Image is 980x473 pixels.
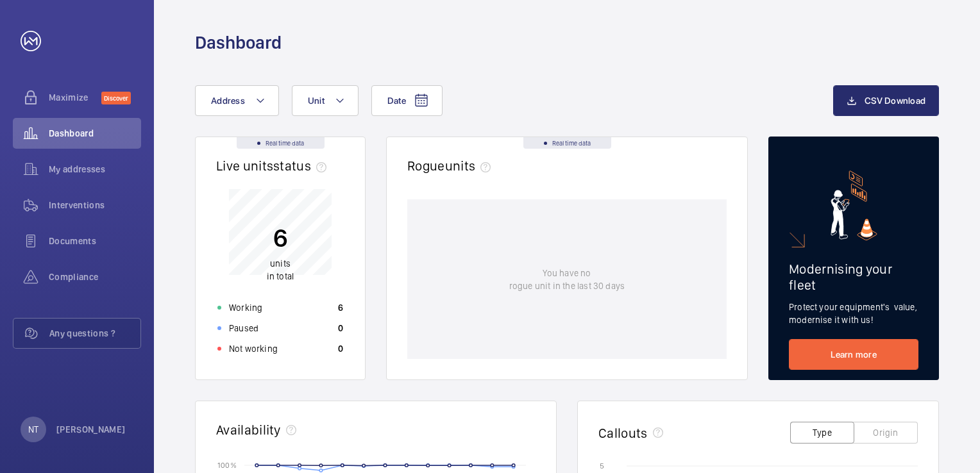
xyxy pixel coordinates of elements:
h1: Dashboard [195,31,282,54]
button: CSV Download [833,85,939,116]
p: Working [229,301,262,314]
h2: Callouts [598,425,648,441]
span: units [270,258,291,269]
h2: Modernising your fleet [789,261,918,293]
p: NT [28,423,38,436]
span: status [273,158,332,174]
span: Documents [49,235,141,247]
p: 6 [338,301,343,314]
span: Discover [101,92,131,104]
text: 5 [600,461,604,470]
div: Real time data [237,137,325,149]
p: in total [267,257,294,283]
span: Interventions [49,199,141,212]
button: Unit [292,85,359,116]
span: Dashboard [49,127,141,140]
p: 0 [338,322,343,335]
p: Not working [229,342,278,355]
span: CSV Download [865,95,925,106]
span: Date [387,95,406,106]
span: units [445,158,496,174]
h2: Rogue [407,158,496,174]
button: Type [790,422,854,444]
h2: Live units [216,158,332,174]
text: 100 % [217,460,237,469]
button: Date [371,85,443,116]
button: Address [195,85,279,116]
button: Origin [854,422,918,444]
p: [PERSON_NAME] [56,423,126,436]
span: Compliance [49,270,141,283]
p: 0 [338,342,343,355]
a: Learn more [789,339,918,370]
div: Real time data [523,137,611,149]
span: Any questions ? [49,327,140,340]
span: Unit [308,95,325,106]
h2: Availability [216,422,281,438]
p: 6 [267,222,294,254]
span: Maximize [49,91,101,104]
p: You have no rogue unit in the last 30 days [509,267,625,292]
span: Address [211,95,245,106]
img: marketing-card.svg [831,170,877,240]
p: Paused [229,322,258,335]
p: Protect your equipment's value, modernise it with us! [789,301,918,326]
span: My addresses [49,163,141,176]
